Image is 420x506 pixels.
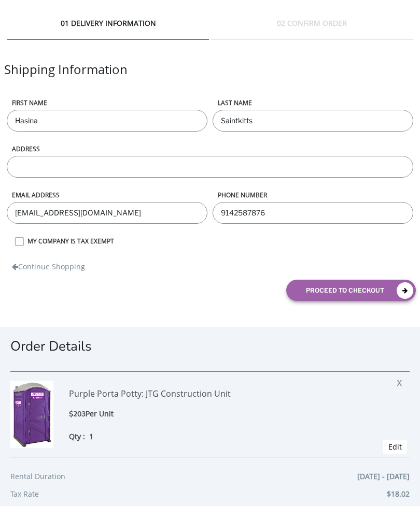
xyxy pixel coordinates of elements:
span: [DATE] - [DATE] [357,470,410,483]
button: proceed to checkout [286,280,416,301]
span: Per Unit [86,409,114,418]
label: LAST NAME [213,98,413,107]
div: $203 [69,408,325,420]
label: phone number [213,191,413,199]
span: X [397,374,407,388]
div: Purple Porta Potty: JTG Construction Unit [69,381,325,408]
div: Rental Duration [10,470,410,488]
a: Edit [388,442,402,452]
span: 1 [89,431,93,441]
div: 02 CONFIRM ORDER [211,18,413,40]
div: Shipping Information [4,61,416,98]
div: 01 DELIVERY INFORMATION [7,18,209,40]
div: Qty : [69,431,325,442]
div: Tax Rate [10,488,410,505]
a: Continue Shopping [12,256,85,272]
button: Live Chat [379,465,420,506]
label: Email address [7,191,207,199]
label: First name [7,98,207,107]
label: MY COMPANY IS TAX EXEMPT [22,237,416,245]
h1: Order Details [10,337,410,355]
